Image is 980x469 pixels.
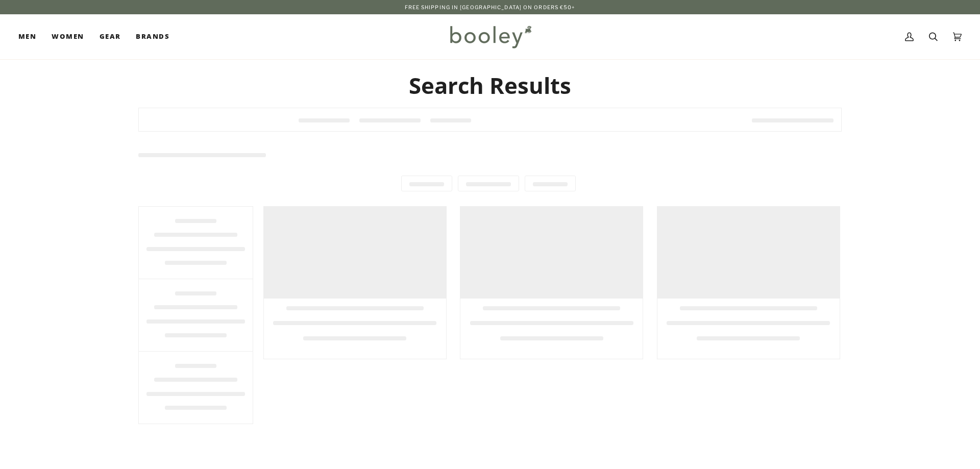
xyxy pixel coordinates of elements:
[92,14,129,59] a: Gear
[52,32,84,42] span: Women
[405,3,576,11] p: Free Shipping in [GEOGRAPHIC_DATA] on Orders €50+
[44,14,91,59] a: Women
[138,71,842,100] h2: Search Results
[100,32,121,42] span: Gear
[18,14,44,59] a: Men
[128,14,177,59] a: Brands
[18,32,36,42] span: Men
[446,22,535,52] img: Booley
[136,32,169,42] span: Brands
